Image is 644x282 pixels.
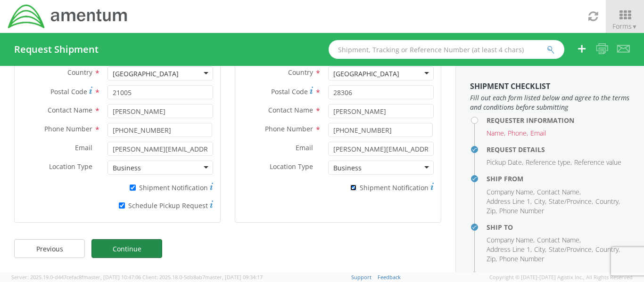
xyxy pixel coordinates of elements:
[91,239,162,258] a: Continue
[574,158,621,167] li: Reference value
[11,274,141,281] span: Server: 2025.19.0-d447cefac8f
[489,274,633,281] span: Copyright © [DATE]-[DATE] Agistix Inc., All Rights Reserved
[329,40,564,59] input: Shipment, Tracking or Reference Number (at least 4 chars)
[67,68,92,77] span: Country
[595,245,620,254] li: Country
[530,129,546,138] li: Email
[83,274,141,281] span: master, [DATE] 10:47:06
[487,129,505,138] li: Name
[75,143,92,152] span: Email
[487,224,630,231] h4: Ship To
[296,143,313,152] span: Email
[499,254,544,264] li: Phone Number
[113,163,141,173] div: Business
[268,105,313,114] span: Contact Name
[470,93,630,112] span: Fill out each form listed below and agree to the terms and conditions before submitting
[14,239,85,258] a: Previous
[130,185,136,191] input: Shipment Notification
[487,117,630,124] h4: Requester Information
[612,22,637,31] span: Forms
[351,274,372,281] a: Support
[50,87,87,96] span: Postal Code
[595,197,620,206] li: Country
[499,206,544,216] li: Phone Number
[288,68,313,77] span: Country
[7,3,129,30] img: dyn-intl-logo-049831509241104b2a82.png
[48,105,92,114] span: Contact Name
[350,185,356,191] input: Shipment Notification
[270,162,313,171] span: Location Type
[265,124,313,133] span: Phone Number
[14,44,99,55] h4: Request Shipment
[487,245,532,254] li: Address Line 1
[328,181,434,193] label: Shipment Notification
[333,163,362,173] div: Business
[487,206,497,216] li: Zip
[508,129,528,138] li: Phone
[119,202,125,209] input: Schedule Pickup Request
[333,69,399,79] div: [GEOGRAPHIC_DATA]
[113,69,179,79] div: [GEOGRAPHIC_DATA]
[534,245,546,254] li: City
[537,187,581,197] li: Contact Name
[534,197,546,206] li: City
[107,181,213,193] label: Shipment Notification
[487,158,523,167] li: Pickup Date
[549,197,593,206] li: State/Province
[49,162,92,171] span: Location Type
[487,197,532,206] li: Address Line 1
[537,235,581,245] li: Contact Name
[526,158,572,167] li: Reference type
[205,274,263,281] span: master, [DATE] 09:34:17
[44,124,92,133] span: Phone Number
[107,199,213,210] label: Schedule Pickup Request
[378,274,401,281] a: Feedback
[470,82,630,91] h3: Shipment Checklist
[487,146,630,153] h4: Request Details
[632,23,637,31] span: ▼
[487,187,535,197] li: Company Name
[549,245,593,254] li: State/Province
[487,254,497,264] li: Zip
[142,274,263,281] span: Client: 2025.18.0-5db8ab7
[487,175,630,182] h4: Ship From
[271,87,308,96] span: Postal Code
[487,235,535,245] li: Company Name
